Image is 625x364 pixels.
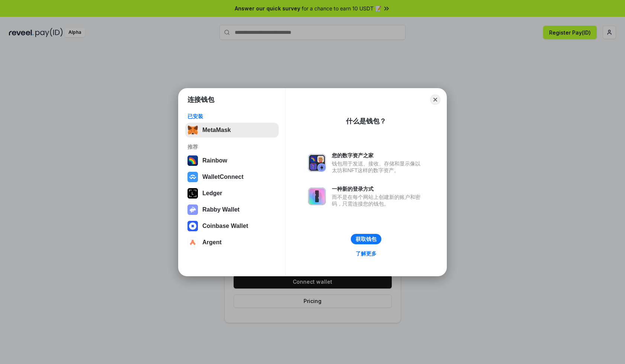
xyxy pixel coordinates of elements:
[187,144,276,150] div: 推荐
[202,239,222,246] div: Argent
[308,154,326,172] img: svg+xml,%3Csvg%20xmlns%3D%22http%3A%2F%2Fwww.w3.org%2F2000%2Fsvg%22%20fill%3D%22none%22%20viewBox...
[185,186,279,201] button: Ledger
[332,152,424,159] div: 您的数字资产之家
[187,188,198,199] img: svg+xml,%3Csvg%20xmlns%3D%22http%3A%2F%2Fwww.w3.org%2F2000%2Fsvg%22%20width%3D%2228%22%20height%3...
[202,174,244,180] div: WalletConnect
[185,170,279,184] button: WalletConnect
[187,125,198,135] img: svg+xml,%3Csvg%20fill%3D%22none%22%20height%3D%2233%22%20viewBox%3D%220%200%2035%2033%22%20width%...
[187,221,198,231] img: svg+xml,%3Csvg%20width%3D%2228%22%20height%3D%2228%22%20viewBox%3D%220%200%2028%2028%22%20fill%3D...
[202,190,222,197] div: Ledger
[185,153,279,168] button: Rainbow
[346,117,386,126] div: 什么是钱包？
[187,172,198,182] img: svg+xml,%3Csvg%20width%3D%2228%22%20height%3D%2228%22%20viewBox%3D%220%200%2028%2028%22%20fill%3D...
[202,206,240,213] div: Rabby Wallet
[356,250,376,257] div: 了解更多
[185,123,279,138] button: MetaMask
[187,113,276,120] div: 已安装
[187,155,198,166] img: svg+xml,%3Csvg%20width%3D%22120%22%20height%3D%22120%22%20viewBox%3D%220%200%20120%20120%22%20fil...
[430,94,440,105] button: Close
[202,127,231,133] div: MetaMask
[308,187,326,205] img: svg+xml,%3Csvg%20xmlns%3D%22http%3A%2F%2Fwww.w3.org%2F2000%2Fsvg%22%20fill%3D%22none%22%20viewBox...
[202,223,248,229] div: Coinbase Wallet
[185,235,279,250] button: Argent
[185,219,279,233] button: Coinbase Wallet
[356,236,376,242] div: 获取钱包
[187,95,214,104] h1: 连接钱包
[351,249,381,258] a: 了解更多
[332,186,424,192] div: 一种新的登录方式
[185,202,279,217] button: Rabby Wallet
[187,237,198,248] img: svg+xml,%3Csvg%20width%3D%2228%22%20height%3D%2228%22%20viewBox%3D%220%200%2028%2028%22%20fill%3D...
[332,194,424,207] div: 而不是在每个网站上创建新的账户和密码，只需连接您的钱包。
[332,160,424,174] div: 钱包用于发送、接收、存储和显示像以太坊和NFT这样的数字资产。
[351,234,381,244] button: 获取钱包
[187,204,198,215] img: svg+xml,%3Csvg%20xmlns%3D%22http%3A%2F%2Fwww.w3.org%2F2000%2Fsvg%22%20fill%3D%22none%22%20viewBox...
[202,157,227,164] div: Rainbow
